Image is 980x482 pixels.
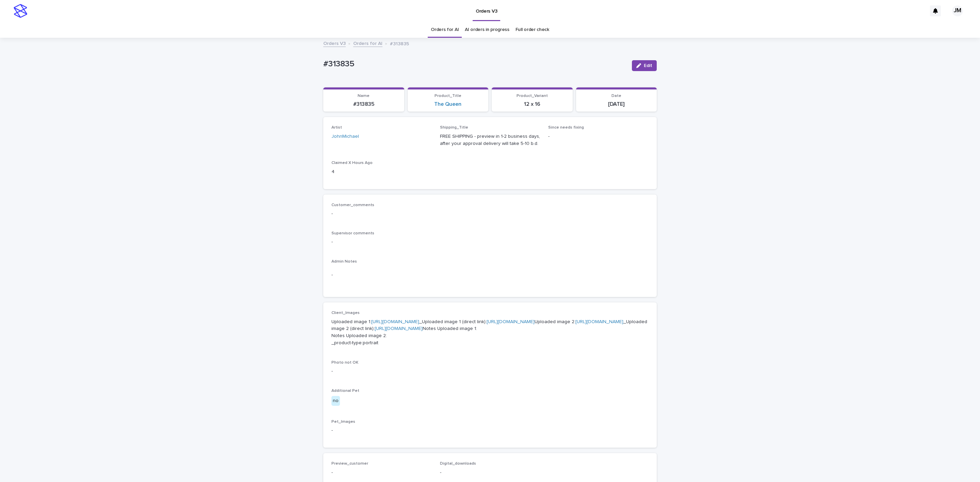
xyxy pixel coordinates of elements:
[331,361,358,365] span: Photo not OK
[371,319,419,324] a: [URL][DOMAIN_NAME]
[496,101,569,107] p: 12 x 16
[331,271,649,279] p: -
[331,168,432,176] p: 4
[644,63,652,68] span: Edit
[517,94,548,98] span: Product_Variant
[465,22,509,38] a: AI orders in progress
[440,469,540,476] p: -
[353,39,382,47] a: Orders for AI
[548,126,584,130] span: Since needs fixing
[611,94,621,98] span: Date
[331,469,432,476] p: -
[14,4,27,18] img: stacker-logo-s-only.png
[331,210,649,217] p: -
[580,101,653,107] p: [DATE]
[331,126,342,130] span: Artist
[516,22,549,38] a: Full order check
[487,319,535,324] a: [URL][DOMAIN_NAME]
[331,420,355,424] span: Pet_Images
[632,60,657,71] button: Edit
[575,319,623,324] a: [URL][DOMAIN_NAME]
[323,59,626,69] p: #313835
[331,318,649,347] p: Uploaded image 1: _Uploaded image 1 (direct link): Uploaded image 2: _Uploaded image 2 (direct li...
[375,326,423,331] a: [URL][DOMAIN_NAME]
[358,94,370,98] span: Name
[331,231,374,235] span: Supervisor comments
[331,389,359,393] span: Additional Pet
[331,260,357,264] span: Admin Notes
[323,39,346,47] a: Orders V3
[434,101,461,107] a: The Queen
[331,427,649,434] p: -
[331,161,373,165] span: Claimed X Hours Ago
[331,238,649,246] p: -
[548,133,649,140] p: -
[331,133,359,140] a: JohnMichael
[331,368,649,375] p: -
[331,203,374,207] span: Customer_comments
[331,462,368,466] span: Preview_customer
[331,311,360,315] span: Client_Images
[435,94,461,98] span: Product_Title
[952,5,963,16] div: JM
[390,39,409,47] p: #313835
[440,462,476,466] span: Digital_downloads
[327,101,400,107] p: #313835
[440,126,468,130] span: Shipping_Title
[431,22,459,38] a: Orders for AI
[440,133,540,147] p: FREE SHIPPING - preview in 1-2 business days, after your approval delivery will take 5-10 b.d.
[331,396,340,406] div: no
